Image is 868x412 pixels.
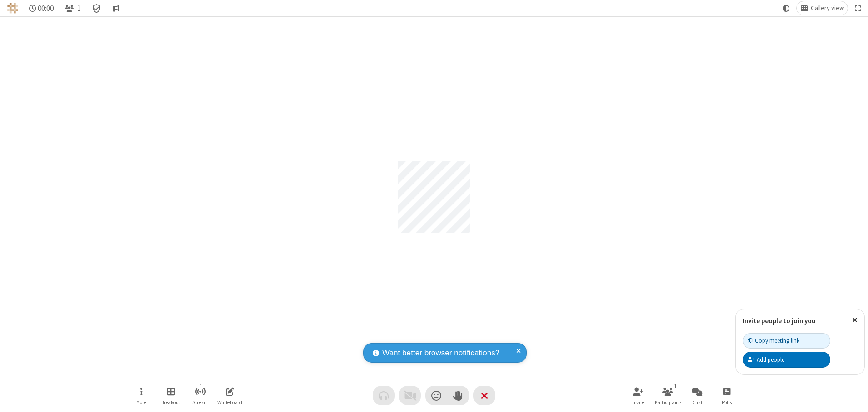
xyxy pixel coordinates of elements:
[88,1,105,15] div: Meeting details Encryption enabled
[851,1,865,15] button: Fullscreen
[713,383,740,408] button: Open poll
[399,386,421,405] button: Video
[625,383,652,408] button: Invite participants (Alt+I)
[216,383,243,408] button: Open shared whiteboard
[692,400,703,405] span: Chat
[108,1,123,15] button: Conversation
[447,386,469,405] button: Raise hand
[797,1,848,15] button: Change layout
[425,386,447,405] button: Send a reaction
[722,400,732,405] span: Polls
[748,336,799,345] div: Copy meeting link
[77,4,81,13] span: 1
[684,383,711,408] button: Open chat
[373,386,395,405] button: Audio problem - check your Internet connection or call by phone
[382,347,499,359] span: Want better browser notifications?
[161,400,180,405] span: Breakout
[743,333,830,349] button: Copy meeting link
[655,400,681,405] span: Participants
[61,1,84,15] button: Open participant list
[7,3,18,14] img: QA Selenium DO NOT DELETE OR CHANGE
[136,400,146,405] span: More
[671,382,679,390] div: 1
[743,316,815,325] label: Invite people to join you
[779,1,794,15] button: Using system theme
[654,383,681,408] button: Open participant list
[632,400,644,405] span: Invite
[217,400,242,405] span: Whiteboard
[157,383,184,408] button: Manage Breakout Rooms
[743,352,830,367] button: Add people
[187,383,214,408] button: Start streaming
[38,4,54,13] span: 00:00
[845,309,864,331] button: Close popover
[811,5,844,12] span: Gallery view
[25,1,58,15] div: Timer
[473,386,495,405] button: End or leave meeting
[128,383,155,408] button: Open menu
[192,400,208,405] span: Stream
